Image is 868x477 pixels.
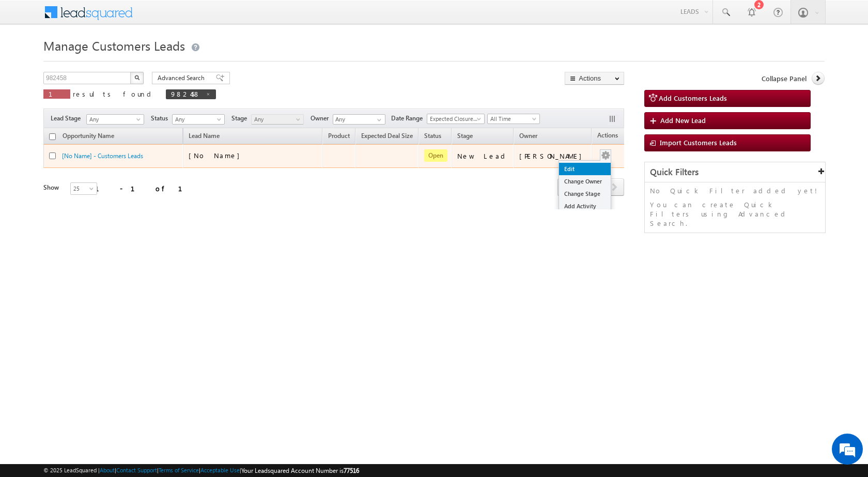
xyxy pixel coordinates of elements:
span: Lead Stage [51,114,85,123]
a: Stage [452,130,478,144]
span: All Time [488,114,537,124]
a: 25 [70,182,97,195]
a: Contact Support [116,467,157,473]
div: Minimize live chat window [169,5,194,30]
a: Expected Closure Date [427,114,485,124]
a: prev [557,179,577,196]
span: prev [557,178,577,196]
input: Type to Search [333,114,385,125]
span: Owner [519,132,537,140]
span: Any [173,115,222,124]
span: Any [87,115,141,124]
span: Any [252,115,301,124]
div: Quick Filters [645,162,825,182]
img: d_60004797649_company_0_60004797649 [18,54,43,68]
span: [No Name] [189,151,245,160]
a: Show All Items [371,115,384,125]
em: Start Chat [141,318,188,332]
input: Check all records [49,133,56,140]
span: 25 [71,184,98,193]
span: Owner [311,114,333,123]
a: Any [172,114,225,125]
span: 77516 [344,467,359,474]
a: Any [251,114,304,125]
span: Stage [231,114,251,123]
div: Chat with us now [54,54,174,68]
div: Show [43,183,62,192]
span: Open [424,149,447,162]
span: Product [328,132,350,140]
p: No Quick Filter added yet! [650,186,820,195]
div: 1 - 1 of 1 [95,182,195,194]
span: Stage [457,132,473,140]
a: All Time [487,114,540,124]
a: Change Stage [559,188,611,200]
span: Your Leadsquared Account Number is [241,467,359,474]
div: [PERSON_NAME] [519,151,587,161]
span: 982458 [171,89,200,98]
a: Opportunity Name [57,130,119,144]
span: Expected Closure Date [427,114,481,124]
a: Add Activity [559,200,611,212]
textarea: Type your message and hit 'Enter' [13,96,189,310]
a: Expected Deal Size [356,130,418,144]
button: Actions [565,72,624,85]
a: next [605,179,624,196]
span: Advanced Search [158,73,208,83]
span: Collapse Panel [762,74,807,83]
a: Edit [559,163,611,175]
img: Search [134,75,139,80]
a: Any [86,114,144,125]
p: You can create Quick Filters using Advanced Search. [650,200,820,228]
span: Actions [592,130,623,143]
a: Change Owner [559,175,611,188]
span: next [605,178,624,196]
span: 1 [49,89,65,98]
a: Status [419,130,446,144]
span: Lead Name [183,130,225,144]
span: Manage Customers Leads [43,37,185,54]
span: Import Customers Leads [660,138,737,147]
span: Add Customers Leads [659,94,727,102]
span: Status [151,114,172,123]
a: About [100,467,115,473]
span: results found [73,89,155,98]
a: [No Name] - Customers Leads [62,152,143,160]
a: Acceptable Use [200,467,240,473]
div: New Lead [457,151,509,161]
span: Date Range [391,114,427,123]
span: Opportunity Name [63,132,114,140]
span: Add New Lead [660,116,706,125]
a: Terms of Service [159,467,199,473]
span: © 2025 LeadSquared | | | | | [43,466,359,475]
span: Expected Deal Size [361,132,413,140]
